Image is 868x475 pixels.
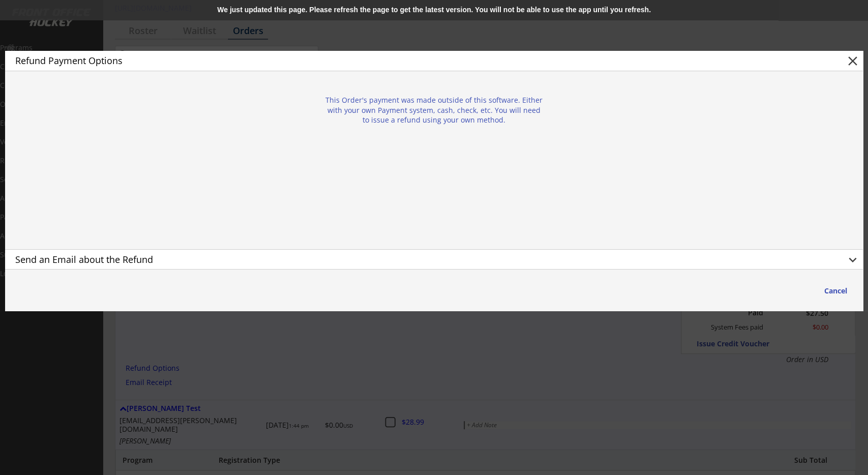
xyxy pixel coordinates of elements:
[15,56,829,65] div: Refund Payment Options
[15,255,829,264] div: Send an Email about the Refund
[814,281,857,300] button: Cancel
[324,95,543,125] div: This Order's payment was made outside of this software. Either with your own Payment system, cash...
[845,252,860,268] button: keyboard_arrow_down
[845,53,860,69] button: close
